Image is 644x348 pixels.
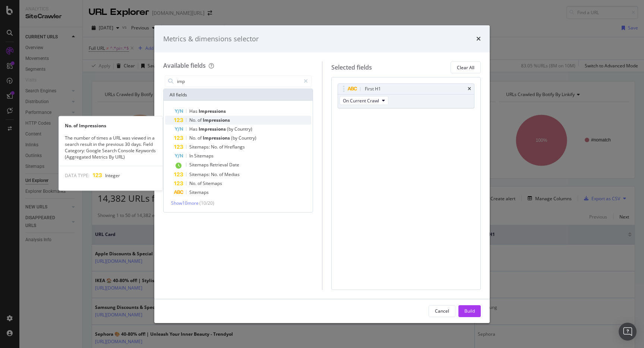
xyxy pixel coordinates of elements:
div: The number of times a URL was viewed in a search result in the previous 30 days. Field Category: ... [59,134,162,160]
div: Cancel [435,308,449,314]
span: On Current Crawl [343,98,379,104]
button: On Current Crawl [340,96,388,105]
span: Impressions [203,135,231,141]
span: (by [227,126,234,132]
div: Clear All [457,64,474,71]
span: Sitemaps [189,189,209,195]
div: No. of Impressions [59,122,162,128]
div: Metrics & dimensions selector [163,34,259,44]
div: All fields [164,89,313,101]
div: Open Intercom Messenger [619,323,637,341]
span: Hreflangs [224,144,245,150]
span: Impressions [203,117,230,123]
span: of [198,180,203,186]
span: No. [211,171,219,178]
span: Has [189,126,199,132]
span: Country) [239,135,256,141]
span: of [219,171,224,178]
span: Date [229,162,239,168]
span: Medias [224,171,240,178]
button: Clear All [451,61,481,73]
div: Build [464,308,475,314]
div: modal [154,25,490,323]
span: No. [189,180,198,186]
span: No. [211,144,219,150]
span: Country) [234,126,252,132]
span: of [219,144,224,150]
span: (by [231,135,239,141]
div: First H1 [365,85,381,93]
span: Sitemaps [189,162,210,168]
span: ( 10 / 20 ) [199,200,214,206]
span: Impressions [199,108,226,114]
span: of [198,117,203,123]
span: Sitemaps [194,153,214,159]
span: of [198,135,203,141]
button: Cancel [429,305,455,317]
div: times [468,87,471,91]
span: Sitemaps: [189,144,211,150]
input: Search by field name [176,76,300,87]
span: Has [189,108,199,114]
span: Impressions [199,126,227,132]
div: First H1timesOn Current Crawl [338,83,475,108]
span: In [189,153,194,159]
span: Sitemaps: [189,171,211,178]
span: No. [189,117,198,123]
button: Build [458,305,481,317]
span: Retrieval [210,162,229,168]
div: times [476,34,481,44]
span: Show 10 more [171,200,199,206]
div: Available fields [163,61,206,70]
div: Selected fields [331,63,372,72]
span: No. [189,135,198,141]
span: Sitemaps [203,180,222,186]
